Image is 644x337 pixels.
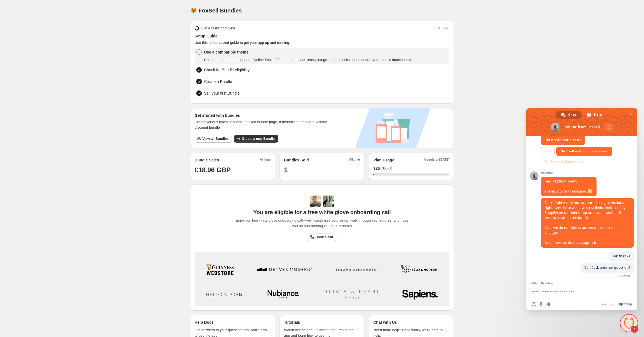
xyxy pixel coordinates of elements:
[202,136,228,141] span: View all Bundles
[541,171,597,175] span: Prakhar
[532,302,536,306] span: Insert an emoji
[308,233,336,241] a: Book a call
[602,302,617,306] span: We run on
[233,218,411,229] span: Enjoy our free white glove onboarding call—we'll customize your setup, walk through key features,...
[190,7,242,14] h1: 🦊 FoxSell Bundles
[539,302,544,306] span: Send a file
[621,315,637,331] div: Close chat
[373,320,397,325] p: Chat with Us
[310,196,321,207] img: Adi
[546,302,551,306] span: Audio message
[204,67,250,73] span: Check for Bundle eligibility
[582,111,607,119] div: Help
[242,136,275,141] span: Create a new Bundle
[594,111,602,119] span: Help
[204,79,232,84] span: Create a Bundle
[532,289,620,294] textarea: Compose your message...
[373,166,449,171] div: /
[195,157,219,163] h2: Bundle Sales
[253,209,391,216] span: You are eligible for a free white glove onboarding call
[201,26,235,31] span: 3 of 4 tasks complete
[602,302,632,306] a: We run onCrisp
[195,40,449,45] span: Use this personalized guide to get your app up and running.
[323,196,334,207] img: Prakhar
[204,90,240,96] span: Sell your first Bundle
[195,33,449,39] span: Setup Guide
[584,265,630,270] span: Can I ask another question?
[349,157,360,163] span: All time
[424,157,450,163] span: Resets on
[545,200,625,245] span: I am afraid we do not support linking collections right now. Since we have strict limits (enforce...
[204,57,412,63] span: Choose a theme that supports Online Store 2.0 features to seamlessly integrate app blocks and enh...
[195,119,333,130] span: Create various types of bundle, a fixed bundle page, a dynamic bundle or a volume discount bundle
[631,325,638,333] span: 1
[315,235,333,239] span: Book a call
[545,138,581,142] span: Did it solve your issue?
[439,158,449,161] span: [DATE]
[623,274,630,278] span: Read
[373,157,394,163] h2: Plan Usage
[260,157,271,163] span: All time
[624,302,632,306] span: Crisp
[195,135,232,143] button: View all Bundles
[556,111,582,119] div: Chat
[605,123,613,131] div: More channels
[204,49,412,55] span: Use a compatible theme
[541,282,557,286] span: Prakhar
[284,157,309,163] h2: Bundles Sold
[195,113,333,118] h3: Get started with bundles
[195,320,213,325] p: Help Docs
[545,179,593,194] span: Hey [PERSON_NAME]. Thank you for messaging.
[373,166,380,171] span: $ 26
[284,320,300,325] p: Tutorials
[628,111,634,116] span: Close chat
[613,254,630,259] span: Ok thanks
[234,135,278,143] button: Create a new Bundle
[284,166,360,174] h1: 1
[195,166,271,174] h1: £18.96 GBP
[382,166,392,171] span: $5,000
[568,111,576,119] span: Chat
